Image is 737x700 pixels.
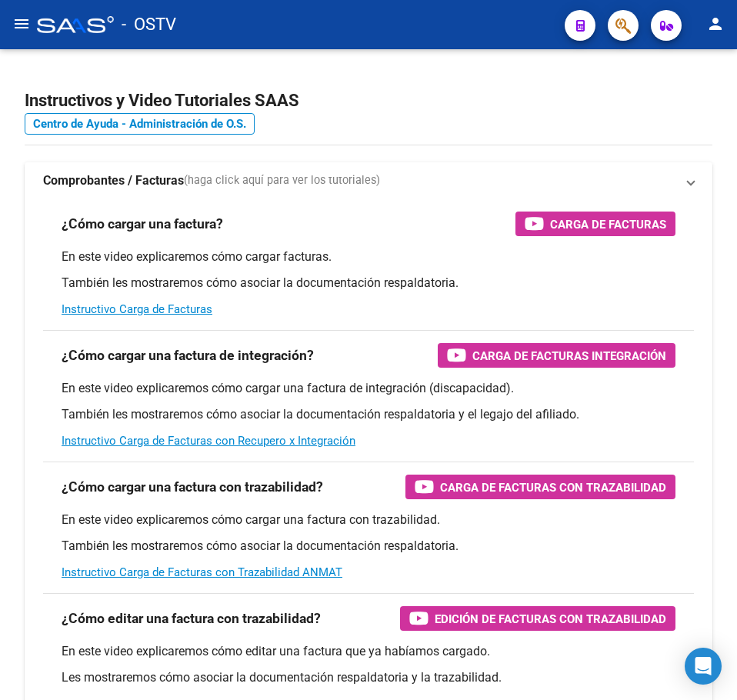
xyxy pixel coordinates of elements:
p: También les mostraremos cómo asociar la documentación respaldatoria y el legajo del afiliado. [62,406,675,423]
strong: Comprobantes / Facturas [43,172,184,189]
span: Carga de Facturas Integración [472,346,666,365]
button: Carga de Facturas con Trazabilidad [405,475,675,499]
a: Instructivo Carga de Facturas con Trazabilidad ANMAT [62,565,342,579]
h3: ¿Cómo editar una factura con trazabilidad? [62,608,321,629]
button: Carga de Facturas [515,212,675,236]
span: - OSTV [122,8,176,42]
mat-expansion-panel-header: Comprobantes / Facturas(haga click aquí para ver los tutoriales) [25,162,712,199]
div: Open Intercom Messenger [685,648,722,685]
p: También les mostraremos cómo asociar la documentación respaldatoria. [62,275,675,292]
mat-icon: person [706,15,725,33]
p: También les mostraremos cómo asociar la documentación respaldatoria. [62,538,675,555]
mat-icon: menu [12,15,31,33]
p: En este video explicaremos cómo cargar facturas. [62,248,675,265]
a: Instructivo Carga de Facturas con Recupero x Integración [62,434,355,448]
p: Les mostraremos cómo asociar la documentación respaldatoria y la trazabilidad. [62,669,675,686]
h3: ¿Cómo cargar una factura de integración? [62,345,314,366]
p: En este video explicaremos cómo cargar una factura con trazabilidad. [62,512,675,528]
a: Centro de Ayuda - Administración de O.S. [25,113,255,135]
button: Edición de Facturas con Trazabilidad [400,606,675,631]
span: Edición de Facturas con Trazabilidad [435,609,666,628]
h2: Instructivos y Video Tutoriales SAAS [25,86,712,115]
p: En este video explicaremos cómo cargar una factura de integración (discapacidad). [62,380,675,397]
p: En este video explicaremos cómo editar una factura que ya habíamos cargado. [62,643,675,660]
button: Carga de Facturas Integración [438,343,675,368]
span: (haga click aquí para ver los tutoriales) [184,172,380,189]
h3: ¿Cómo cargar una factura con trazabilidad? [62,476,323,498]
h3: ¿Cómo cargar una factura? [62,213,223,235]
span: Carga de Facturas [550,215,666,234]
a: Instructivo Carga de Facturas [62,302,212,316]
span: Carga de Facturas con Trazabilidad [440,478,666,497]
